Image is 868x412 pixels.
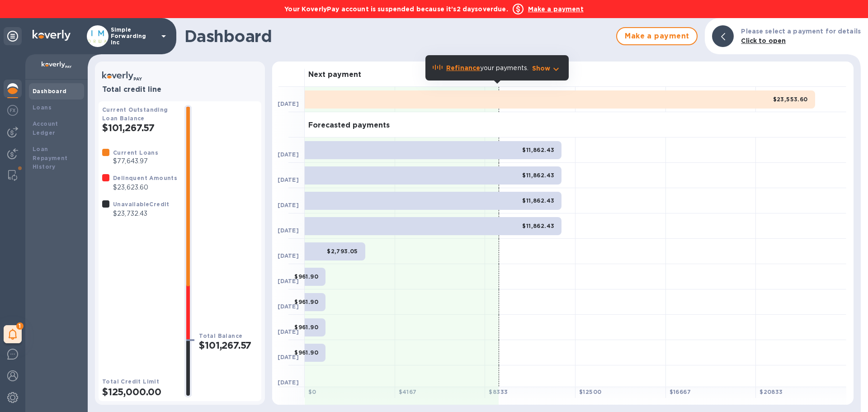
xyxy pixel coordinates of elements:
span: 1 [16,322,24,330]
span: Make a payment [624,31,689,42]
b: Current Outstanding Loan Balance [102,106,168,122]
b: $961.90 [294,324,318,331]
h3: Next payment [308,71,361,79]
b: Unavailable Credit [113,201,170,208]
b: [DATE] [278,354,299,360]
button: Make a payment [616,27,698,45]
p: $23,623.60 [113,183,177,192]
b: [DATE] [278,151,299,158]
b: Loan Repayment History [33,146,68,170]
b: $11,862.43 [522,172,554,179]
b: Delinquent Amounts [113,175,177,181]
b: $961.90 [294,273,318,280]
p: $23,732.43 [113,209,170,218]
b: [DATE] [278,100,299,107]
b: Dashboard [33,88,67,95]
b: Refinance [446,64,480,71]
img: Logo [33,30,71,41]
b: $ 12500 [579,388,601,395]
h2: $125,000.00 [102,386,177,398]
b: $11,862.43 [522,197,554,204]
b: Make a payment [528,5,584,13]
b: Your KoverlyPay account is suspended because it’s 2 days overdue. [284,5,508,13]
b: Please select a payment for details [741,28,861,35]
p: Simple Forwarding Inc [111,27,156,46]
b: $23,553.60 [773,96,808,103]
p: $77,643.97 [113,156,158,166]
b: [DATE] [278,303,299,310]
b: $961.90 [294,298,318,305]
b: Current Loans [113,149,158,156]
b: $2,793.05 [327,248,358,255]
b: Loans [33,104,52,111]
b: Total Credit Limit [102,378,159,385]
h3: Forecasted payments [308,121,390,130]
img: Foreign exchange [7,105,18,116]
b: [DATE] [278,202,299,208]
p: Show [532,64,551,73]
b: $11,862.43 [522,223,554,229]
b: $ 16667 [670,388,691,395]
b: Click to open [741,37,786,44]
h3: Total credit line [102,85,258,94]
h1: Dashboard [184,27,612,46]
h2: $101,267.57 [102,122,177,133]
div: Unpin categories [4,27,22,45]
b: [DATE] [278,252,299,259]
b: [DATE] [278,328,299,335]
b: $ 20833 [759,388,783,395]
b: [DATE] [278,379,299,386]
b: [DATE] [278,227,299,234]
b: $11,862.43 [522,147,554,153]
button: Show [532,64,561,73]
b: [DATE] [278,176,299,183]
b: Total Balance [199,332,242,339]
p: your payments. [446,63,528,73]
b: $961.90 [294,349,318,356]
b: Account Ledger [33,120,58,136]
h2: $101,267.57 [199,340,258,351]
b: [DATE] [278,278,299,284]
